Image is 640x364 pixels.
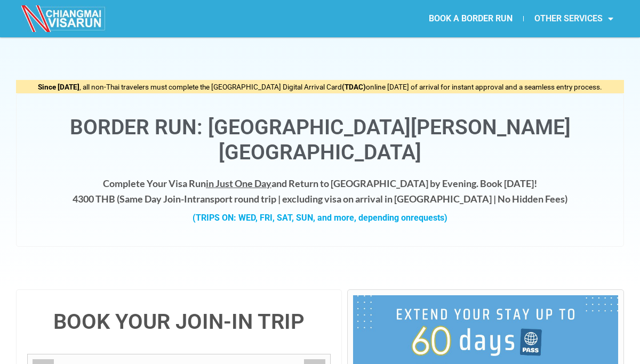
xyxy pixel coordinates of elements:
strong: (TRIPS ON: WED, FRI, SAT, SUN, and more, depending on [193,213,447,223]
strong: Same Day Join-In [119,193,193,205]
a: OTHER SERVICES [524,6,624,31]
span: , all non-Thai travelers must complete the [GEOGRAPHIC_DATA] Digital Arrival Card online [DATE] o... [38,83,602,91]
nav: Menu [320,6,624,31]
h4: BOOK YOUR JOIN-IN TRIP [27,311,331,333]
strong: Since [DATE] [38,83,79,91]
a: BOOK A BORDER RUN [418,6,523,31]
span: in Just One Day [206,177,271,189]
strong: (TDAC) [342,83,366,91]
span: requests) [411,213,447,223]
h1: Border Run: [GEOGRAPHIC_DATA][PERSON_NAME][GEOGRAPHIC_DATA] [27,115,613,165]
h4: Complete Your Visa Run and Return to [GEOGRAPHIC_DATA] by Evening. Book [DATE]! 4300 THB ( transp... [27,176,613,207]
